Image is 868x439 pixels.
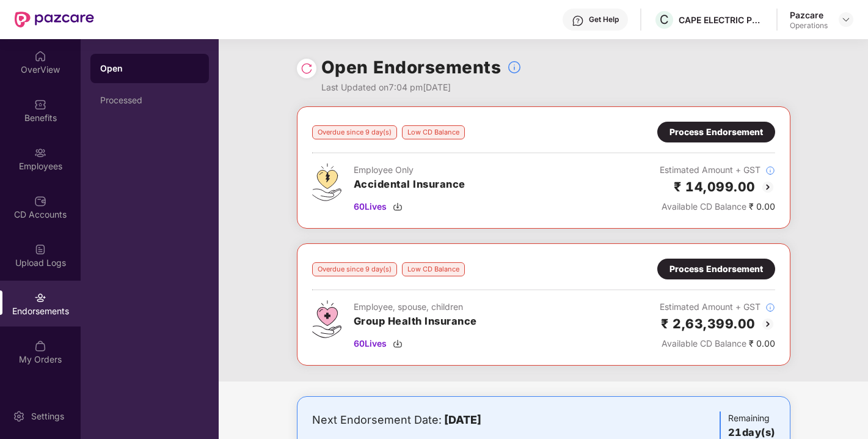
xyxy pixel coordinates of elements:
span: Available CD Balance [662,201,746,212]
b: [DATE] [444,413,481,426]
h2: ₹ 2,63,399.00 [661,314,756,334]
div: Employee, spouse, children [354,300,477,314]
span: 60 Lives [354,337,387,350]
img: svg+xml;base64,PHN2ZyBpZD0iSW5mb18tXzMyeDMyIiBkYXRhLW5hbWU9IkluZm8gLSAzMngzMiIgeG1sbnM9Imh0dHA6Ly... [765,166,775,175]
div: Estimated Amount + GST [660,163,775,177]
img: svg+xml;base64,PHN2ZyBpZD0iSW5mb18tXzMyeDMyIiBkYXRhLW5hbWU9IkluZm8gLSAzMngzMiIgeG1sbnM9Imh0dHA6Ly... [765,303,775,312]
div: Overdue since 9 day(s) [312,262,397,276]
div: Processed [100,95,199,105]
div: Estimated Amount + GST [660,300,775,314]
h1: Open Endorsements [321,54,501,81]
img: svg+xml;base64,PHN2ZyBpZD0iRHJvcGRvd24tMzJ4MzIiIHhtbG5zPSJodHRwOi8vd3d3LnczLm9yZy8yMDAwL3N2ZyIgd2... [841,15,851,24]
div: Overdue since 9 day(s) [312,125,397,139]
span: 60 Lives [354,200,387,213]
h3: Group Health Insurance [354,314,477,330]
img: svg+xml;base64,PHN2ZyBpZD0iRW1wbG95ZWVzIiB4bWxucz0iaHR0cDovL3d3dy53My5vcmcvMjAwMC9zdmciIHdpZHRoPS... [34,147,46,159]
div: Pazcare [790,9,828,21]
img: svg+xml;base64,PHN2ZyBpZD0iTXlfT3JkZXJzIiBkYXRhLW5hbWU9Ik15IE9yZGVycyIgeG1sbnM9Imh0dHA6Ly93d3cudz... [34,340,46,352]
img: svg+xml;base64,PHN2ZyBpZD0iSGVscC0zMngzMiIgeG1sbnM9Imh0dHA6Ly93d3cudzMub3JnLzIwMDAvc3ZnIiB3aWR0aD... [572,15,584,27]
div: ₹ 0.00 [660,337,775,350]
div: ₹ 0.00 [660,200,775,213]
div: CAPE ELECTRIC PRIVATE LIMITED [679,14,764,26]
img: svg+xml;base64,PHN2ZyBpZD0iQ0RfQWNjb3VudHMiIGRhdGEtbmFtZT0iQ0QgQWNjb3VudHMiIHhtbG5zPSJodHRwOi8vd3... [34,195,46,207]
img: New Pazcare Logo [15,12,94,28]
div: Process Endorsement [669,125,763,139]
img: svg+xml;base64,PHN2ZyBpZD0iSG9tZSIgeG1sbnM9Imh0dHA6Ly93d3cudzMub3JnLzIwMDAvc3ZnIiB3aWR0aD0iMjAiIG... [34,50,46,62]
h2: ₹ 14,099.00 [674,177,756,197]
div: Get Help [589,15,619,24]
img: svg+xml;base64,PHN2ZyBpZD0iQmFjay0yMHgyMCIgeG1sbnM9Imh0dHA6Ly93d3cudzMub3JnLzIwMDAvc3ZnIiB3aWR0aD... [760,180,775,194]
img: svg+xml;base64,PHN2ZyBpZD0iUmVsb2FkLTMyeDMyIiB4bWxucz0iaHR0cDovL3d3dy53My5vcmcvMjAwMC9zdmciIHdpZH... [301,62,313,75]
img: svg+xml;base64,PHN2ZyBpZD0iU2V0dGluZy0yMHgyMCIgeG1sbnM9Imh0dHA6Ly93d3cudzMub3JnLzIwMDAvc3ZnIiB3aW... [13,410,25,422]
div: Process Endorsement [669,262,763,276]
img: svg+xml;base64,PHN2ZyBpZD0iQmFjay0yMHgyMCIgeG1sbnM9Imh0dHA6Ly93d3cudzMub3JnLzIwMDAvc3ZnIiB3aWR0aD... [760,317,775,331]
img: svg+xml;base64,PHN2ZyBpZD0iVXBsb2FkX0xvZ3MiIGRhdGEtbmFtZT0iVXBsb2FkIExvZ3MiIHhtbG5zPSJodHRwOi8vd3... [34,243,46,256]
h3: Accidental Insurance [354,177,465,193]
div: Next Endorsement Date: [312,411,613,429]
span: C [660,12,669,27]
div: Employee Only [354,163,465,177]
img: svg+xml;base64,PHN2ZyB4bWxucz0iaHR0cDovL3d3dy53My5vcmcvMjAwMC9zdmciIHdpZHRoPSI0Ny43MTQiIGhlaWdodD... [312,300,341,338]
img: svg+xml;base64,PHN2ZyBpZD0iRW5kb3JzZW1lbnRzIiB4bWxucz0iaHR0cDovL3d3dy53My5vcmcvMjAwMC9zdmciIHdpZH... [34,292,46,304]
img: svg+xml;base64,PHN2ZyBpZD0iRG93bmxvYWQtMzJ4MzIiIHhtbG5zPSJodHRwOi8vd3d3LnczLm9yZy8yMDAwL3N2ZyIgd2... [393,202,403,212]
div: Settings [27,410,68,422]
img: svg+xml;base64,PHN2ZyBpZD0iSW5mb18tXzMyeDMyIiBkYXRhLW5hbWU9IkluZm8gLSAzMngzMiIgeG1sbnM9Imh0dHA6Ly... [507,60,522,75]
div: Last Updated on 7:04 pm[DATE] [321,81,522,94]
div: Open [100,62,199,75]
img: svg+xml;base64,PHN2ZyBpZD0iRG93bmxvYWQtMzJ4MzIiIHhtbG5zPSJodHRwOi8vd3d3LnczLm9yZy8yMDAwL3N2ZyIgd2... [393,339,403,349]
img: svg+xml;base64,PHN2ZyBpZD0iQmVuZWZpdHMiIHhtbG5zPSJodHRwOi8vd3d3LnczLm9yZy8yMDAwL3N2ZyIgd2lkdGg9Ij... [34,98,46,111]
img: svg+xml;base64,PHN2ZyB4bWxucz0iaHR0cDovL3d3dy53My5vcmcvMjAwMC9zdmciIHdpZHRoPSI0OS4zMjEiIGhlaWdodD... [312,163,341,201]
div: Low CD Balance [402,262,465,276]
div: Low CD Balance [402,125,465,139]
span: Available CD Balance [662,338,746,349]
div: Operations [790,21,828,31]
